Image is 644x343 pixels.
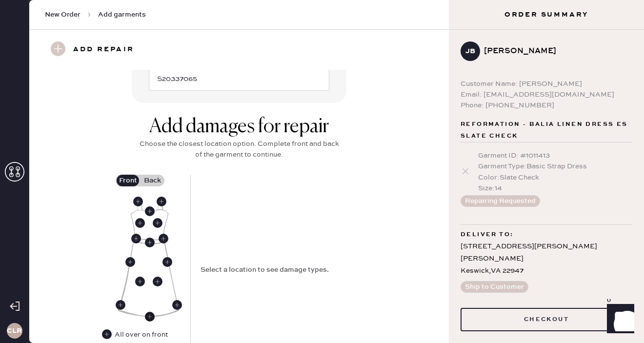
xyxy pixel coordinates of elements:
[116,175,140,186] label: Front
[598,299,640,341] iframe: Front Chat
[461,308,632,331] button: Checkout
[115,329,168,340] div: All over on front
[461,195,540,207] button: Repairing Requested
[73,41,134,58] h3: Add repair
[461,100,632,111] div: Phone: [PHONE_NUMBER]
[461,241,632,278] div: [STREET_ADDRESS][PERSON_NAME][PERSON_NAME] Keswick , VA 22947
[172,300,182,310] div: Front Left Side Seam
[98,10,146,20] span: Add garments
[478,183,632,194] div: Size : 14
[478,150,632,161] div: Garment ID : # 1011413
[131,234,141,243] div: Front Right Waistband
[449,10,644,20] h3: Order Summary
[145,206,155,216] div: Front Center Neckline
[461,89,632,100] div: Email: [EMAIL_ADDRESS][DOMAIN_NAME]
[465,48,475,55] h3: JB
[478,172,632,183] div: Color : Slate Check
[118,199,180,317] img: Garment image
[145,312,155,322] div: Front Center Hem
[137,115,342,139] div: Add damages for repair
[116,300,125,310] div: Front Right Side Seam
[461,229,513,241] span: Deliver to:
[102,329,169,340] div: All over on front
[157,197,166,206] div: Front Left Straps
[461,281,528,293] button: Ship to Customer
[153,277,162,286] div: Front Left Skirt Body
[484,45,624,57] div: [PERSON_NAME]
[461,79,632,89] div: Customer Name: [PERSON_NAME]
[140,175,164,186] label: Back
[461,119,632,142] span: Reformation - Balia Linen Dress Es Slate Check
[153,218,162,228] div: Front Left Body
[133,197,143,206] div: Front Right Straps
[135,218,145,228] div: Front Right Body
[135,277,145,286] div: Front Right Skirt Body
[137,139,342,160] div: Choose the closest location option. Complete front and back of the garment to continue.
[45,10,80,20] span: New Order
[7,327,22,334] h3: CLR
[162,257,172,267] div: Front Left Side Seam
[159,234,168,243] div: Front Left Waistband
[125,257,135,267] div: Front Right Side Seam
[145,238,155,247] div: Front Center Waistband
[478,161,632,172] div: Garment Type : Basic Strap Dress
[201,264,329,275] div: Select a location to see damage types.
[149,67,329,91] input: e.g. 1020304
